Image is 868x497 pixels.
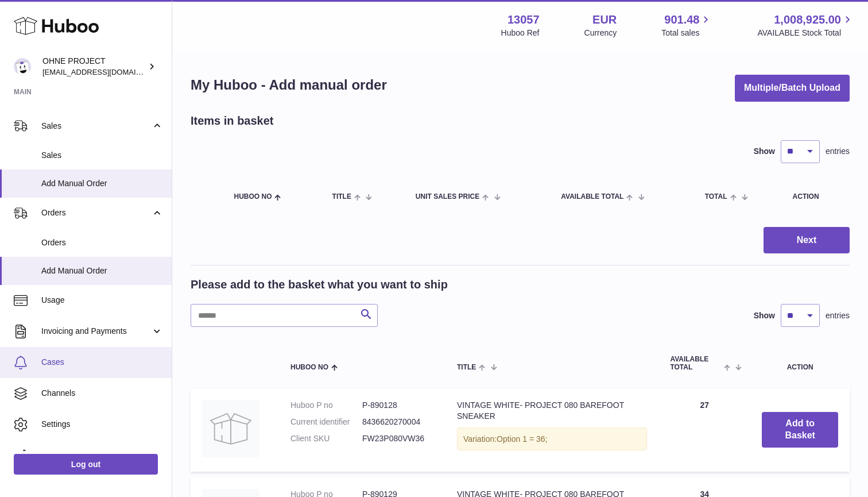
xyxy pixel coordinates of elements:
a: Log out [14,454,158,475]
span: Add Manual Order [41,265,163,276]
span: Cases [41,357,163,368]
span: 1,008,925.00 [774,12,841,28]
span: 901.48 [664,12,699,28]
dt: Huboo P no [290,400,362,411]
span: entries [826,146,850,157]
span: AVAILABLE Total [670,356,721,371]
label: Show [754,146,775,157]
span: Huboo no [234,193,272,201]
dd: FW23P080VW36 [362,433,434,444]
dd: P-890128 [362,400,434,411]
strong: 13057 [507,12,540,28]
h2: Please add to the basket what you want to ship [191,277,448,292]
span: Settings [41,419,163,430]
span: Sales [41,150,163,161]
span: Channels [41,388,163,399]
div: Currency [584,28,617,38]
span: Unit Sales Price [416,193,479,201]
span: Invoicing and Payments [41,326,151,337]
th: Action [750,344,850,382]
button: Next [764,227,850,254]
span: Huboo no [290,364,328,371]
dt: Current identifier [290,417,362,427]
button: Add to Basket [762,412,838,448]
span: [EMAIL_ADDRESS][DOMAIN_NAME] [42,67,169,76]
div: OHNE PROJECT [42,56,146,78]
dd: 8436620270004 [362,417,434,427]
span: Usage [41,295,163,306]
span: Add Manual Order [41,178,163,189]
span: entries [826,310,850,321]
img: VINTAGE WHITE- PROJECT 080 BAREFOOT SNEAKER [202,400,259,457]
strong: EUR [592,12,617,28]
span: Orders [41,237,163,248]
span: Total [705,193,727,201]
span: AVAILABLE Total [561,193,623,201]
a: 901.48 Total sales [661,12,712,38]
dt: Client SKU [290,433,362,444]
h1: My Huboo - Add manual order [191,76,387,94]
span: Orders [41,207,151,218]
td: 27 [658,388,750,472]
div: Action [793,193,838,201]
div: Variation: [457,427,647,451]
span: Returns [41,450,163,461]
h2: Items in basket [191,113,274,129]
img: support@ohneproject.com [14,58,31,75]
button: Multiple/Batch Upload [735,75,850,102]
span: Total sales [661,28,712,38]
td: VINTAGE WHITE- PROJECT 080 BAREFOOT SNEAKER [445,388,658,472]
span: Option 1 = 36; [497,434,547,444]
span: Title [332,193,351,201]
span: AVAILABLE Stock Total [757,28,854,38]
div: Huboo Ref [501,28,540,38]
span: Title [457,364,476,371]
a: 1,008,925.00 AVAILABLE Stock Total [757,12,854,38]
span: Sales [41,121,151,132]
label: Show [754,310,775,321]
